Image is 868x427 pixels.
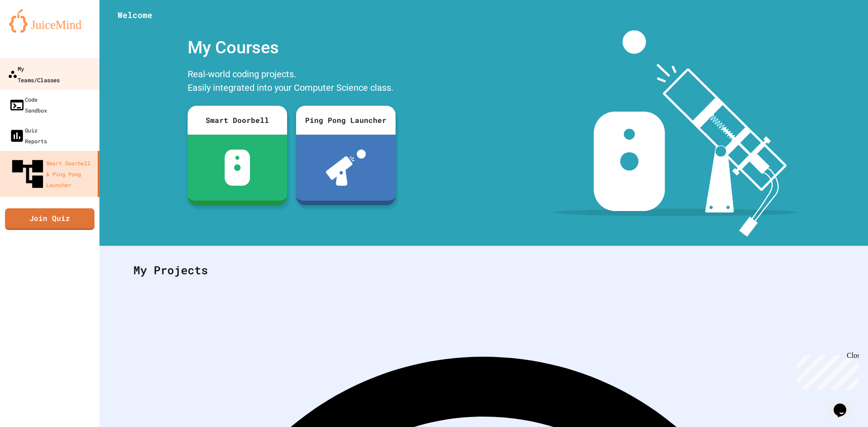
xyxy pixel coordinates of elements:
[9,155,94,192] div: Smart Doorbell & Ping Pong Launcher
[5,208,94,230] a: Join Quiz
[188,106,287,135] div: Smart Doorbell
[9,9,90,33] img: logo-orange.svg
[183,30,400,65] div: My Courses
[830,391,859,418] iframe: chat widget
[124,253,843,288] div: My Projects
[8,63,60,85] div: My Teams/Classes
[555,30,797,237] img: banner-image-my-projects.png
[225,150,250,186] img: sdb-white.svg
[326,150,366,186] img: ppl-with-ball.png
[4,4,62,57] div: Chat with us now!Close
[793,352,859,390] iframe: chat widget
[183,65,400,99] div: Real-world coding projects. Easily integrated into your Computer Science class.
[9,94,47,116] div: Code Sandbox
[9,125,47,146] div: Quiz Reports
[296,106,396,135] div: Ping Pong Launcher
